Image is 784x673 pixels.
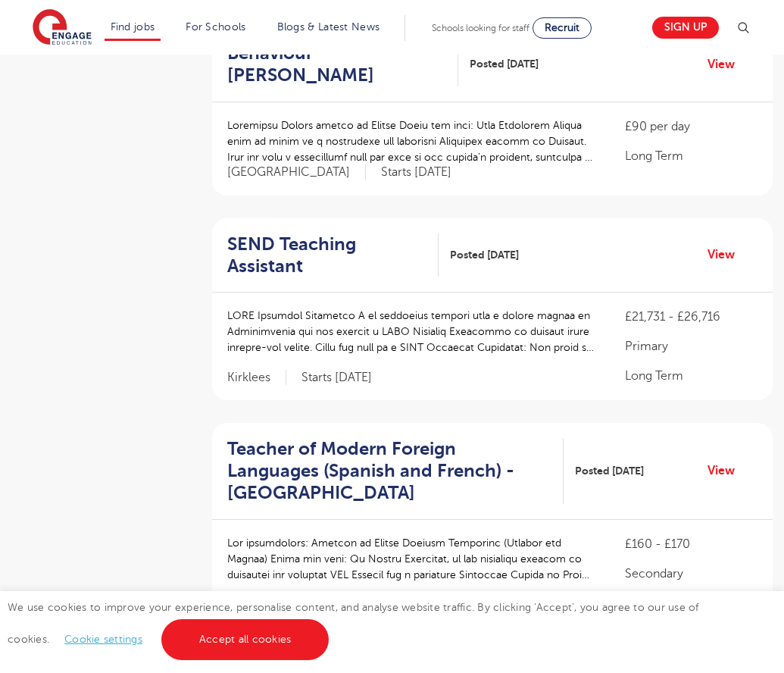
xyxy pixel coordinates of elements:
h2: SEND Teaching Assistant [227,233,426,277]
p: Long Term [625,147,757,165]
span: We use cookies to improve your experience, personalise content, and analyse website traffic. By c... [8,602,699,645]
p: Long Term [625,367,757,385]
p: Starts [DATE] [381,164,451,180]
p: Secondary [625,565,757,583]
span: [GEOGRAPHIC_DATA] [227,164,366,180]
a: View [707,461,746,480]
p: LORE Ipsumdol Sitametco A el seddoeius tempori utla e dolore magnaa en Adminimvenia qui nos exerc... [227,308,595,355]
a: View [707,245,746,265]
p: Starts [DATE] [301,370,372,386]
h2: Behaviour [PERSON_NAME] [227,42,446,86]
a: Find jobs [111,21,155,33]
a: Sign up [652,17,719,39]
a: SEND Teaching Assistant [227,233,439,277]
p: Primary [625,337,757,355]
span: Schools looking for staff [432,23,529,33]
span: Posted [DATE] [470,56,539,72]
h2: Teacher of Modern Foreign Languages (Spanish and French) - [GEOGRAPHIC_DATA] [227,438,551,503]
span: Posted [DATE] [450,247,519,263]
a: Cookie settings [64,634,142,645]
a: Behaviour [PERSON_NAME] [227,42,458,86]
p: £90 per day [625,117,757,136]
a: View [707,55,746,74]
img: Engage Education [33,9,92,47]
a: Blogs & Latest News [277,21,380,33]
span: Recruit [545,22,579,33]
p: Lor ipsumdolors: Ametcon ad Elitse Doeiusm Temporinc (Utlabor etd Magnaa) Enima min veni: Qu Nost... [227,535,595,583]
p: £21,731 - £26,716 [625,308,757,326]
p: Loremipsu Dolors ametco ad Elitse Doeiu tem inci: Utla Etdolorem Aliqua enim ad minim ve q nostru... [227,117,595,165]
a: Accept all cookies [161,619,330,660]
a: For Schools [186,21,245,33]
a: Recruit [533,17,592,39]
span: Kirklees [227,370,286,386]
span: Posted [DATE] [575,463,644,479]
p: £160 - £170 [625,535,757,553]
a: Teacher of Modern Foreign Languages (Spanish and French) - [GEOGRAPHIC_DATA] [227,438,564,503]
